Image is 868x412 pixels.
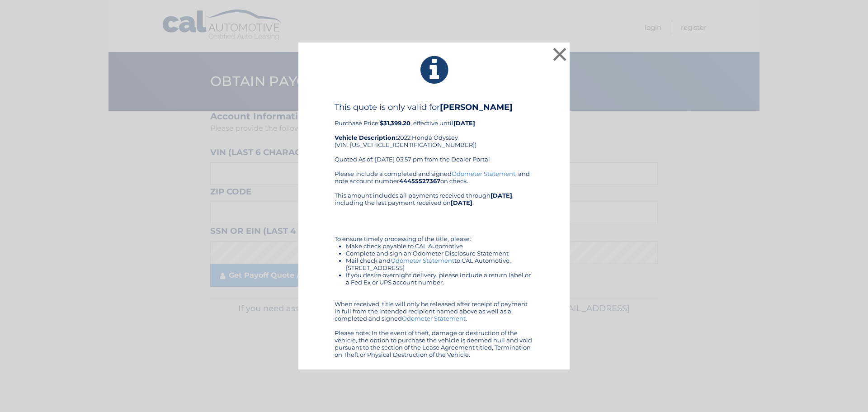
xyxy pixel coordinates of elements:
[335,134,397,141] strong: Vehicle Description:
[451,199,472,206] b: [DATE]
[402,315,466,322] a: Odometer Statement
[346,257,533,271] li: Mail check and to CAL Automotive, [STREET_ADDRESS]
[335,102,533,170] div: Purchase Price: , effective until 2022 Honda Odyssey (VIN: [US_VEHICLE_IDENTIFICATION_NUMBER]) Qu...
[346,250,533,257] li: Complete and sign an Odometer Disclosure Statement
[453,119,475,127] b: [DATE]
[346,242,533,250] li: Make check payable to CAL Automotive
[380,119,410,127] b: $31,399.20
[335,102,533,112] h4: This quote is only valid for
[551,45,569,63] button: ×
[346,271,533,286] li: If you desire overnight delivery, please include a return label or a Fed Ex or UPS account number.
[391,257,454,264] a: Odometer Statement
[335,170,533,358] div: Please include a completed and signed , and note account number on check. This amount includes al...
[452,170,515,177] a: Odometer Statement
[491,192,512,199] b: [DATE]
[440,102,513,112] b: [PERSON_NAME]
[399,177,440,185] b: 44455527367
